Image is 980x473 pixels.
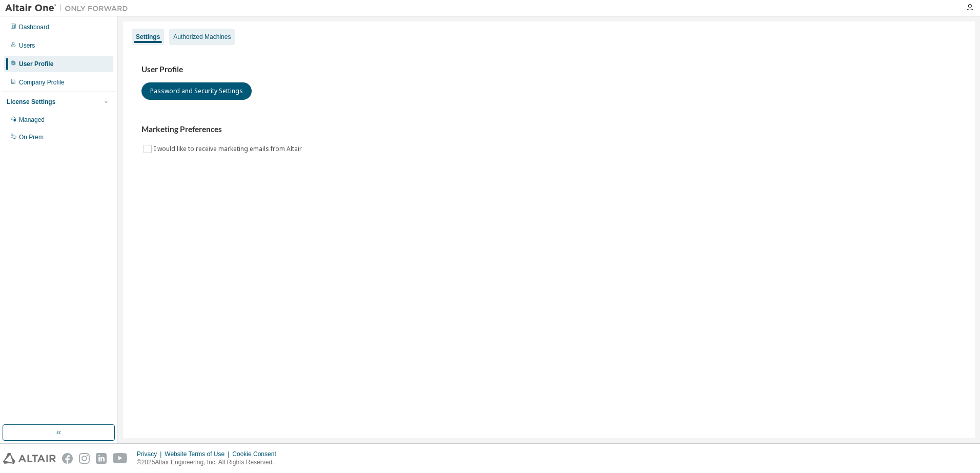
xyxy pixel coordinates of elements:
div: Users [19,41,35,50]
button: Password and Security Settings [141,82,252,100]
img: linkedin.svg [96,453,107,464]
div: Privacy [137,450,165,458]
div: On Prem [19,133,44,141]
h3: Marketing Preferences [141,124,956,135]
img: facebook.svg [62,453,73,464]
div: License Settings [7,98,55,106]
div: Cookie Consent [232,450,282,458]
div: Managed [19,116,45,124]
p: © 2025 Altair Engineering, Inc. All Rights Reserved. [137,458,282,467]
div: User Profile [19,60,53,68]
div: Website Terms of Use [165,450,232,458]
img: altair_logo.svg [3,453,56,464]
img: Altair One [5,3,133,13]
div: Dashboard [19,23,49,31]
div: Authorized Machines [173,33,231,41]
img: instagram.svg [79,453,90,464]
h3: User Profile [141,64,956,75]
label: I would like to receive marketing emails from Altair [154,143,304,155]
div: Settings [136,33,160,41]
div: Company Profile [19,78,65,87]
img: youtube.svg [113,453,128,464]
